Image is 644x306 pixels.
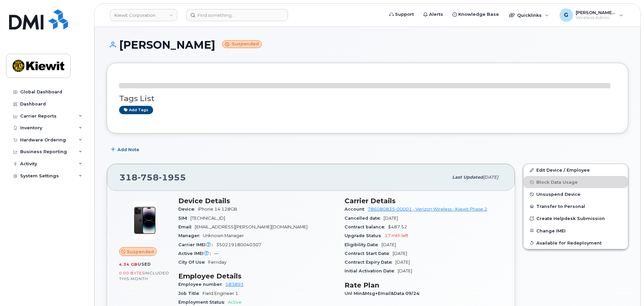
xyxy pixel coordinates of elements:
button: Transfer to Personal [524,200,628,212]
span: 17 mth left [385,233,408,238]
iframe: Messenger Launcher [615,277,639,301]
span: Job Title [178,291,203,296]
span: [DATE] [483,175,498,180]
button: Change IMEI [524,225,628,237]
span: 0.00 Bytes [119,271,145,275]
small: Suspended [222,40,262,48]
span: Cancelled date [345,216,384,221]
span: Upgrade Status [345,233,385,238]
span: Available for Redeployment [536,240,602,245]
a: 786080835-00001 - Verizon Wireless - Kiewit Phase 2 [368,207,487,212]
button: Block Data Usage [524,176,628,188]
span: Contract Expiry Date [345,260,395,265]
a: Edit Device / Employee [524,164,628,176]
span: Add Note [117,146,139,153]
span: Employee number [178,282,225,287]
h3: Tags List [119,94,616,103]
span: Email [178,224,195,229]
span: Manager [178,233,203,238]
span: iPhone 14 128GB [198,207,237,212]
button: Available for Redeployment [524,237,628,249]
span: — [214,251,218,256]
span: used [138,262,151,267]
span: Eligibility Date [345,242,382,247]
span: 4.34 GB [119,262,138,267]
span: Active IMEI [178,251,214,256]
span: Unknown Manager [203,233,244,238]
span: Ferriday [208,260,226,265]
a: Create Helpdesk Submission [524,212,628,224]
span: included this month [119,270,169,281]
a: 583893 [225,282,244,287]
span: Field Engineer 1 [203,291,238,296]
span: $487.52 [388,224,407,229]
span: Device [178,207,198,212]
h1: [PERSON_NAME] [107,39,628,51]
span: [TECHNICAL_ID] [190,216,225,221]
span: Contract Start Date [345,251,393,256]
h3: Employee Details [178,272,336,280]
span: Active [228,300,242,305]
span: 318 [119,172,186,182]
span: [DATE] [398,268,412,273]
button: Add Note [107,143,145,156]
span: City Of Use [178,260,208,265]
span: [DATE] [393,251,407,256]
h3: Device Details [178,197,336,205]
span: [DATE] [382,242,396,247]
span: Unl Min&Msg+Email&Data 09/24 [345,291,423,296]
span: Account [345,207,368,212]
button: Unsuspend Device [524,188,628,200]
span: [DATE] [395,260,410,265]
span: 1955 [159,172,186,182]
span: [DATE] [384,216,398,221]
img: image20231002-3703462-njx0qo.jpeg [124,200,165,241]
a: Add tags [119,106,153,114]
span: Carrier IMEI [178,242,216,247]
h3: Carrier Details [345,197,503,205]
span: Initial Activation Date [345,268,398,273]
span: 758 [138,172,159,182]
span: Contract balance [345,224,388,229]
h3: Rate Plan [345,281,503,289]
span: 350219180040307 [216,242,261,247]
span: SIM [178,216,190,221]
span: Suspended [127,249,154,255]
span: Last updated [452,175,483,180]
span: Unsuspend Device [536,192,580,197]
span: [EMAIL_ADDRESS][PERSON_NAME][DOMAIN_NAME] [195,224,308,229]
span: Employment Status [178,300,228,305]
